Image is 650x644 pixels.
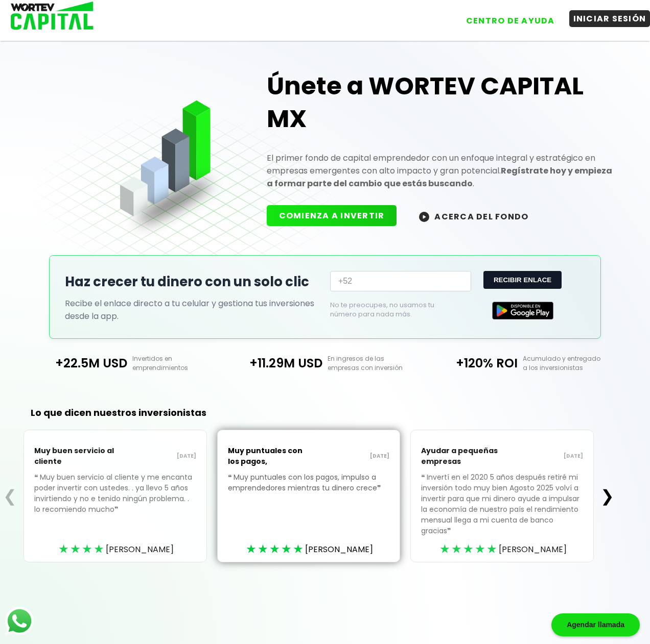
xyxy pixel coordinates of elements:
[228,472,234,482] span: ❝
[59,541,106,557] div: ★★★★
[33,354,128,372] p: +22.5M USD
[447,526,453,536] span: ❞
[267,152,618,190] p: El primer fondo de capital emprendedor con un enfoque integral y estratégico en empresas emergent...
[115,452,196,460] p: [DATE]
[65,297,320,323] p: Recibe el enlace directo a tu celular y gestiona tus inversiones desde la app.
[34,472,196,530] p: Muy buen servicio al cliente y me encanta poder invertir con ustedes. . ya llevo 5 años invirtien...
[377,483,383,493] span: ❞
[309,452,389,460] p: [DATE]
[65,272,320,292] h2: Haz crecer tu dinero con un solo clic
[462,12,559,29] button: CENTRO DE AYUDA
[267,165,612,189] strong: Regístrate hoy y empieza a formar parte del cambio que estás buscando
[127,354,227,373] p: Invertidos en emprendimientos
[452,5,559,29] a: CENTRO DE AYUDA
[322,354,423,373] p: En ingresos de las empresas con inversión
[305,543,373,556] span: [PERSON_NAME]
[246,541,305,557] div: ★★★★★
[228,440,309,472] p: Muy puntuales con los pagos,
[551,613,640,636] div: Agendar llamada
[407,205,541,227] button: ACERCA DEL FONDO
[597,486,617,506] button: ❯
[483,271,562,289] button: RECIBIR ENLACE
[34,440,115,472] p: Muy buen servicio al cliente
[440,541,499,557] div: ★★★★★
[267,205,397,226] button: COMIENZA A INVERTIR
[421,472,583,552] p: Invertí en el 2020 5 años después retiré mi inversión todo muy bien Agosto 2025 volví a invertir ...
[499,543,567,556] span: [PERSON_NAME]
[419,212,429,222] img: wortev-capital-acerca-del-fondo
[423,354,518,372] p: +120% ROI
[330,301,455,319] p: No te preocupes, no usamos tu número para nada más.
[227,354,322,372] p: +11.29M USD
[421,440,502,472] p: Ayudar a pequeñas empresas
[228,472,390,509] p: Muy puntuales con los pagos, impulso a emprendedores mientras tu dinero crece
[267,70,618,135] h1: Únete a WORTEV CAPITAL MX
[492,302,553,319] img: Google Play
[106,543,174,556] span: [PERSON_NAME]
[5,607,34,635] img: logos_whatsapp-icon.242b2217.svg
[34,472,40,482] span: ❝
[502,452,583,460] p: [DATE]
[518,354,618,373] p: Acumulado y entregado a los inversionistas
[267,210,407,221] a: COMIENZA A INVERTIR
[421,472,427,482] span: ❝
[114,504,120,514] span: ❞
